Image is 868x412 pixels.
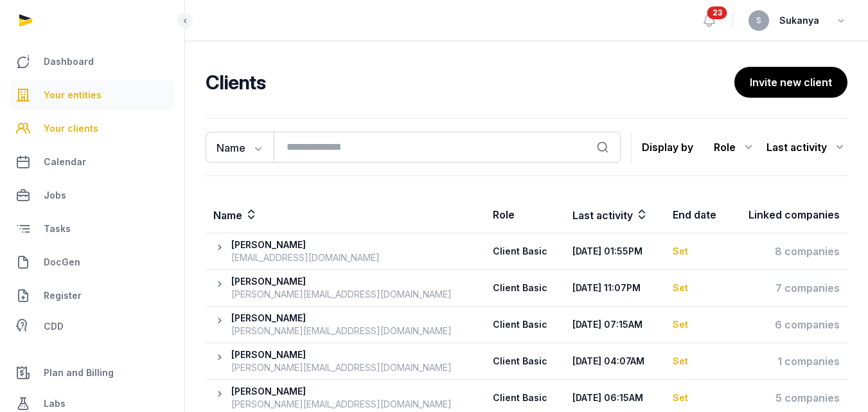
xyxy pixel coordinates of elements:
[10,247,174,278] a: DocGen
[766,137,847,157] div: Last activity
[206,132,274,163] button: Name
[665,197,730,233] th: End date
[642,137,693,157] p: Display by
[730,197,847,233] th: Linked companies
[231,251,380,264] div: [EMAIL_ADDRESS][DOMAIN_NAME]
[231,385,452,398] div: [PERSON_NAME]
[734,67,847,98] button: Invite new client
[493,318,554,331] div: Client Basic
[565,197,665,233] th: Last activity
[10,113,174,144] a: Your clients
[714,137,756,157] div: Role
[673,355,722,368] div: Set
[493,245,554,258] div: Client Basic
[779,13,819,28] span: Sukanya
[231,238,380,251] div: [PERSON_NAME]
[707,6,727,19] span: 23
[10,180,174,211] a: Jobs
[10,213,174,244] a: Tasks
[673,318,722,331] div: Set
[10,46,174,77] a: Dashboard
[231,312,452,325] div: [PERSON_NAME]
[748,10,769,31] button: S
[231,288,452,301] div: [PERSON_NAME][EMAIL_ADDRESS][DOMAIN_NAME]
[206,197,485,233] th: Name
[231,361,452,374] div: [PERSON_NAME][EMAIL_ADDRESS][DOMAIN_NAME]
[10,357,174,388] a: Plan and Billing
[231,275,452,288] div: [PERSON_NAME]
[44,255,80,270] span: DocGen
[10,147,174,177] a: Calendar
[44,87,102,103] span: Your entities
[44,154,86,170] span: Calendar
[673,282,722,294] div: Set
[565,343,665,380] th: [DATE] 04:07AM
[738,244,840,259] div: 8 companies
[44,288,82,303] span: Register
[756,17,761,24] span: S
[44,221,71,237] span: Tasks
[493,355,554,368] div: Client Basic
[10,80,174,111] a: Your entities
[738,317,840,332] div: 6 companies
[44,319,64,334] span: CDD
[673,245,722,258] div: Set
[206,71,729,94] h2: Clients
[44,54,94,69] span: Dashboard
[738,390,840,406] div: 5 companies
[44,365,114,381] span: Plan and Billing
[10,314,174,339] a: CDD
[231,398,452,411] div: [PERSON_NAME][EMAIL_ADDRESS][DOMAIN_NAME]
[493,282,554,294] div: Client Basic
[565,270,665,307] th: [DATE] 11:07PM
[44,188,66,203] span: Jobs
[485,197,565,233] th: Role
[565,233,665,270] th: [DATE] 01:55PM
[231,348,452,361] div: [PERSON_NAME]
[44,396,66,411] span: Labs
[738,354,840,369] div: 1 companies
[738,280,840,296] div: 7 companies
[565,307,665,343] th: [DATE] 07:15AM
[493,391,554,404] div: Client Basic
[44,121,98,136] span: Your clients
[10,280,174,311] a: Register
[231,325,452,337] div: [PERSON_NAME][EMAIL_ADDRESS][DOMAIN_NAME]
[673,391,722,404] div: Set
